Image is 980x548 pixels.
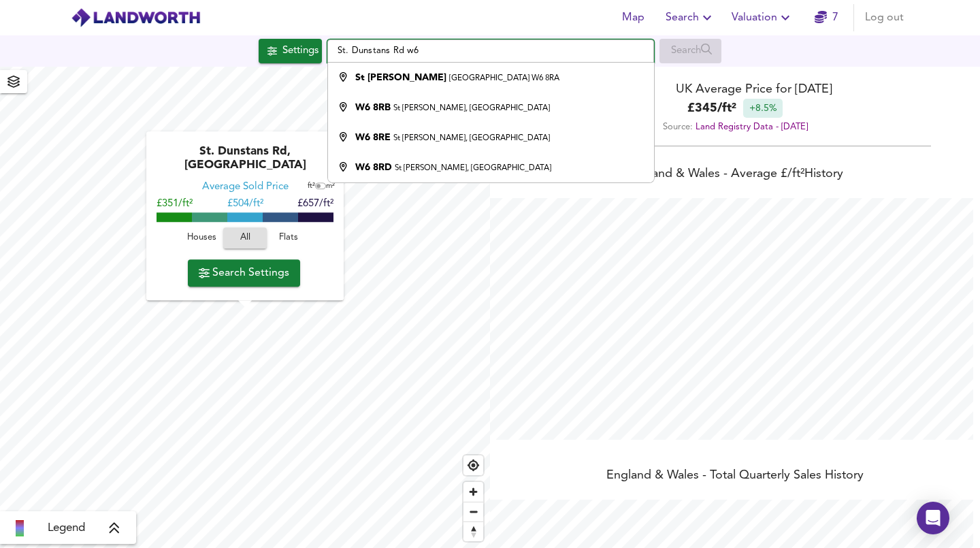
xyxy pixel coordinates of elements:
[259,39,322,63] button: Settings
[297,199,333,210] span: £657/ft²
[267,228,310,249] button: Flats
[259,39,322,63] div: Click to configure Search Settings
[48,520,85,536] span: Legend
[659,39,721,63] div: Enable a Source before running a Search
[804,4,848,31] button: 7
[687,99,736,118] b: £ 345 / ft²
[308,183,315,191] span: ft²
[393,134,550,142] small: St [PERSON_NAME], [GEOGRAPHIC_DATA]
[327,39,654,63] input: Enter a location...
[395,164,551,172] small: St [PERSON_NAME], [GEOGRAPHIC_DATA]
[490,467,980,486] div: England & Wales - Total Quarterly Sales History
[865,8,904,27] span: Log out
[270,231,307,246] span: Flats
[463,522,483,541] span: Reset bearing to north
[227,199,263,210] span: £ 504/ft²
[463,482,483,502] button: Zoom in
[393,104,550,112] small: St [PERSON_NAME], [GEOGRAPHIC_DATA]
[199,263,289,283] span: Search Settings
[696,123,808,131] a: Land Registry Data - [DATE]
[490,80,980,99] div: UK Average Price for [DATE]
[71,7,201,28] img: logo
[202,181,289,195] div: Average Sold Price
[726,4,799,31] button: Valuation
[743,99,783,118] div: +8.5%
[611,4,655,31] button: Map
[732,8,794,27] span: Valuation
[815,8,838,27] a: 7
[230,231,260,246] span: All
[282,42,318,60] div: Settings
[860,4,909,31] button: Log out
[188,259,300,287] button: Search Settings
[326,183,335,191] span: m²
[153,146,337,181] div: St. Dunstans Rd, [GEOGRAPHIC_DATA]
[449,74,559,82] small: [GEOGRAPHIC_DATA] W6 8RA
[463,455,483,475] button: Find my location
[463,521,483,541] button: Reset bearing to north
[463,502,483,521] span: Zoom out
[157,199,193,210] span: £351/ft²
[490,118,980,136] div: Source:
[617,8,649,27] span: Map
[355,133,391,142] strong: W6 8RE
[355,103,391,112] strong: W6 8RB
[183,231,220,246] span: Houses
[666,8,715,27] span: Search
[355,73,446,82] strong: St [PERSON_NAME]
[223,228,267,249] button: All
[490,165,980,184] div: England & Wales - Average £/ ft² History
[660,4,721,31] button: Search
[180,228,223,249] button: Houses
[463,502,483,521] button: Zoom out
[917,502,949,534] div: Open Intercom Messenger
[355,163,392,172] strong: W6 8RD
